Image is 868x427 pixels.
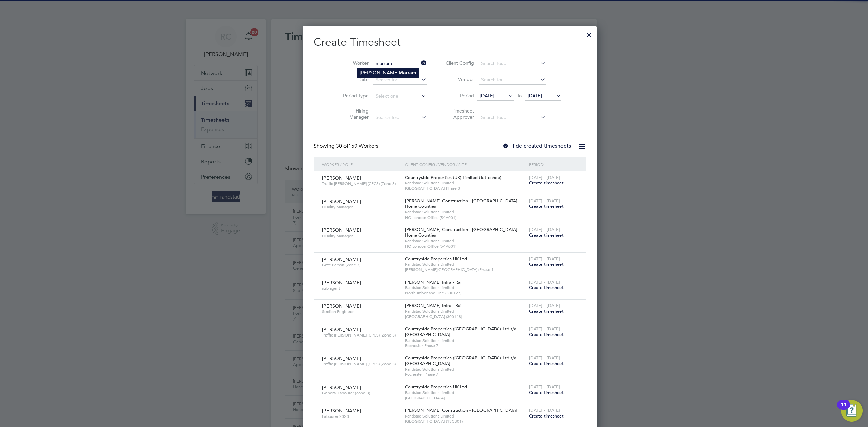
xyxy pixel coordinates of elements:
span: 159 Workers [336,143,378,149]
span: Traffic [PERSON_NAME] (CPCS) (Zone 3) [322,332,400,338]
span: Randstad Solutions Limited [405,338,526,343]
span: Create timesheet [529,332,564,338]
span: [DATE] - [DATE] [529,256,560,262]
span: [DATE] - [DATE] [529,279,560,285]
h2: Create Timesheet [314,35,586,49]
span: Traffic [PERSON_NAME] (CPCS) (Zone 3) [322,181,400,186]
input: Select one [373,91,427,101]
label: Hiring Manager [338,108,369,120]
span: [PERSON_NAME] Infra - Rail [405,303,462,308]
span: [GEOGRAPHIC_DATA] Phase 3 [405,186,526,191]
span: [DATE] - [DATE] [529,407,560,413]
span: [PERSON_NAME] [322,175,361,181]
span: [GEOGRAPHIC_DATA] (300148) [405,314,526,319]
span: HO London Office (54A001) [405,215,526,220]
span: [PERSON_NAME] [322,408,361,414]
span: General Labourer (Zone 3) [322,390,400,396]
span: Rochester Phase 7 [405,372,526,377]
input: Search for... [479,59,546,68]
span: [DATE] - [DATE] [529,384,560,390]
span: Randstad Solutions Limited [405,390,526,395]
span: [PERSON_NAME] Construction - [GEOGRAPHIC_DATA] [405,407,517,413]
span: Countryside Properties ([GEOGRAPHIC_DATA]) Ltd t/a [GEOGRAPHIC_DATA] [405,355,516,366]
span: [DATE] - [DATE] [529,227,560,232]
span: Create timesheet [529,180,564,186]
span: [DATE] - [DATE] [529,326,560,332]
span: [DATE] - [DATE] [529,303,560,308]
span: Northumberland Line (300127) [405,290,526,296]
span: Create timesheet [529,361,564,366]
span: Randstad Solutions Limited [405,309,526,314]
label: Vendor [443,76,474,82]
span: Countryside Properties UK Ltd [405,384,467,390]
span: [PERSON_NAME] [322,384,361,390]
input: Search for... [479,75,546,85]
div: Period [527,157,579,172]
span: Countryside Properties (UK) Limited (Tattenhoe) [405,175,501,180]
input: Search for... [373,59,427,68]
span: [PERSON_NAME] [322,326,361,332]
span: Countryside Properties UK Ltd [405,256,467,262]
span: Randstad Solutions Limited [405,180,526,186]
div: Worker / Role [320,157,403,172]
span: Create timesheet [529,232,564,238]
span: [GEOGRAPHIC_DATA] [405,395,526,401]
label: Timesheet Approver [443,108,474,120]
span: [PERSON_NAME] Infra - Rail [405,279,462,285]
span: Create timesheet [529,308,564,314]
span: Randstad Solutions Limited [405,285,526,290]
span: 30 of [336,143,348,149]
button: Open Resource Center, 11 new notifications [841,400,863,422]
span: Randstad Solutions Limited [405,238,526,244]
span: Quality Manager [322,204,400,210]
b: Marram [399,70,416,76]
span: Create timesheet [529,413,564,419]
span: [GEOGRAPHIC_DATA] (13CB01) [405,419,526,424]
span: Labourer 2023 [322,414,400,419]
span: [PERSON_NAME] [322,355,361,361]
span: [DATE] - [DATE] [529,175,560,180]
label: Worker [338,60,369,66]
span: [PERSON_NAME] [322,280,361,286]
label: Hide created timesheets [502,143,571,149]
span: [PERSON_NAME][GEOGRAPHIC_DATA] (Phase 1 [405,267,526,272]
input: Search for... [373,113,427,122]
div: Showing [314,143,380,150]
span: HO London Office (54A001) [405,244,526,249]
div: Client Config / Vendor / Site [403,157,527,172]
span: Create timesheet [529,390,564,395]
span: To [515,91,524,100]
div: 11 [841,405,847,413]
span: Randstad Solutions Limited [405,367,526,372]
span: [DATE] - [DATE] [529,198,560,204]
span: Randstad Solutions Limited [405,209,526,215]
span: Quality Manager [322,233,400,239]
label: Period [443,93,474,99]
input: Search for... [373,75,427,85]
span: Create timesheet [529,285,564,290]
span: Gate Person (Zone 3) [322,262,400,268]
span: [DATE] - [DATE] [529,355,560,361]
span: Countryside Properties ([GEOGRAPHIC_DATA]) Ltd t/a [GEOGRAPHIC_DATA] [405,326,516,338]
label: Client Config [443,60,474,66]
span: [PERSON_NAME] [322,256,361,262]
span: Create timesheet [529,203,564,209]
span: Section Engineer [322,309,400,314]
span: [DATE] [480,93,494,99]
span: Randstad Solutions Limited [405,413,526,419]
span: [DATE] [528,93,542,99]
span: Randstad Solutions Limited [405,262,526,267]
span: sub agent [322,286,400,291]
span: Create timesheet [529,261,564,267]
input: Search for... [479,113,546,122]
span: [PERSON_NAME] Construction - [GEOGRAPHIC_DATA] Home Counties [405,198,517,209]
label: Site [338,76,369,82]
label: Period Type [338,93,369,99]
span: [PERSON_NAME] Construction - [GEOGRAPHIC_DATA] Home Counties [405,227,517,238]
li: [PERSON_NAME] [357,68,419,77]
span: [PERSON_NAME] [322,303,361,309]
span: Rochester Phase 7 [405,343,526,348]
span: [PERSON_NAME] [322,227,361,233]
span: [PERSON_NAME] [322,198,361,204]
span: Traffic [PERSON_NAME] (CPCS) (Zone 3) [322,361,400,367]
